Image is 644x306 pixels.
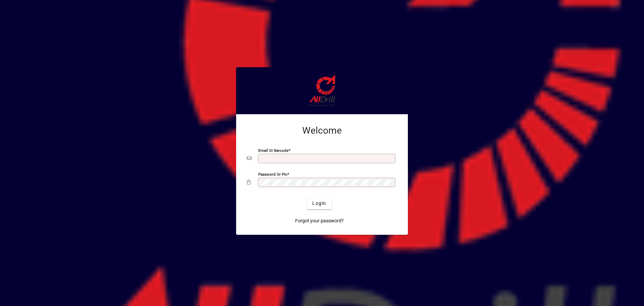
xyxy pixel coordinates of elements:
mat-label: Password or Pin [258,172,287,177]
h2: Welcome [247,125,397,136]
button: Login [307,197,331,209]
span: Forgot your password? [295,217,344,224]
a: Forgot your password? [292,215,346,227]
span: Login [312,200,326,207]
mat-label: Email or Barcode [258,148,288,153]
